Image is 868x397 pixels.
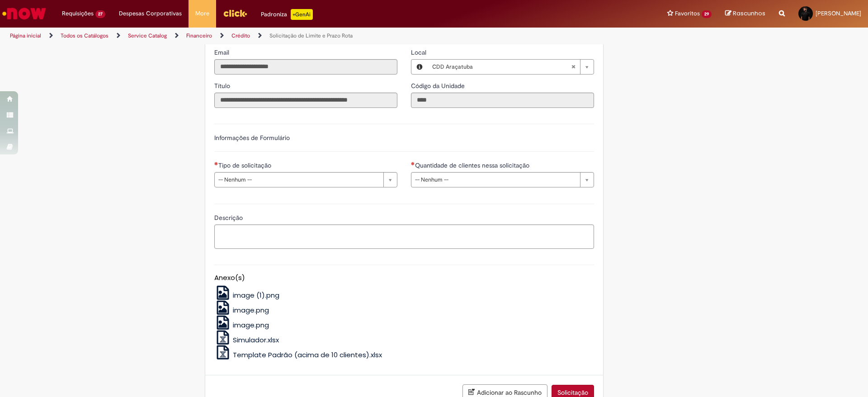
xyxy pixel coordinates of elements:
span: Rascunhos [733,9,765,18]
span: More [195,9,209,18]
span: -- Nenhum -- [218,173,379,187]
a: Todos os Catálogos [61,32,108,39]
span: Somente leitura - Código da Unidade [411,82,467,90]
ul: Trilhas de página [7,28,572,44]
span: Necessários [214,162,218,165]
a: Template Padrão (acima de 10 clientes).xlsx [214,350,382,360]
a: image.png [214,320,269,330]
a: Financeiro [186,32,212,39]
label: Somente leitura - Título [214,81,232,90]
span: Somente leitura - Título [214,82,232,90]
a: Rascunhos [725,9,765,18]
span: image.png [233,320,269,330]
span: Favoritos [675,9,700,18]
span: Necessários [411,162,415,165]
div: Padroniza [261,9,313,20]
span: 29 [702,10,712,18]
span: Local [411,48,428,56]
span: -- Nenhum -- [415,173,576,187]
span: Despesas Corporativas [119,9,182,18]
span: Template Padrão (acima de 10 clientes).xlsx [233,350,382,360]
abbr: Limpar campo Local [566,60,580,74]
span: Requisições [62,9,94,18]
span: Simulador.xlsx [233,335,279,345]
h5: Anexo(s) [214,274,594,282]
p: +GenAi [291,9,313,20]
label: Informações de Formulário [214,134,290,142]
span: Descrição [214,214,245,222]
span: Tipo de solicitação [218,161,273,169]
a: Crédito [231,32,250,39]
a: Solicitação de Limite e Prazo Rota [269,32,353,39]
input: Título [214,93,397,108]
a: image (1).png [214,290,280,300]
span: Quantidade de clientes nessa solicitação [415,161,531,169]
span: image.png [233,305,269,315]
button: Local, Visualizar este registro CDD Araçatuba [411,60,428,74]
a: Página inicial [10,32,41,39]
a: CDD AraçatubaLimpar campo Local [428,60,594,74]
a: Simulador.xlsx [214,335,279,345]
img: click_logo_yellow_360x200.png [223,6,247,20]
a: Service Catalog [128,32,167,39]
span: image (1).png [233,290,279,300]
img: ServiceNow [1,5,47,23]
input: Código da Unidade [411,93,594,108]
label: Somente leitura - Código da Unidade [411,81,467,90]
span: CDD Araçatuba [432,60,571,74]
span: [PERSON_NAME] [816,9,861,17]
input: Email [214,59,397,75]
span: Somente leitura - Email [214,48,231,56]
span: 27 [95,10,105,18]
a: image.png [214,305,269,315]
textarea: Descrição [214,224,594,249]
label: Somente leitura - Email [214,48,231,57]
